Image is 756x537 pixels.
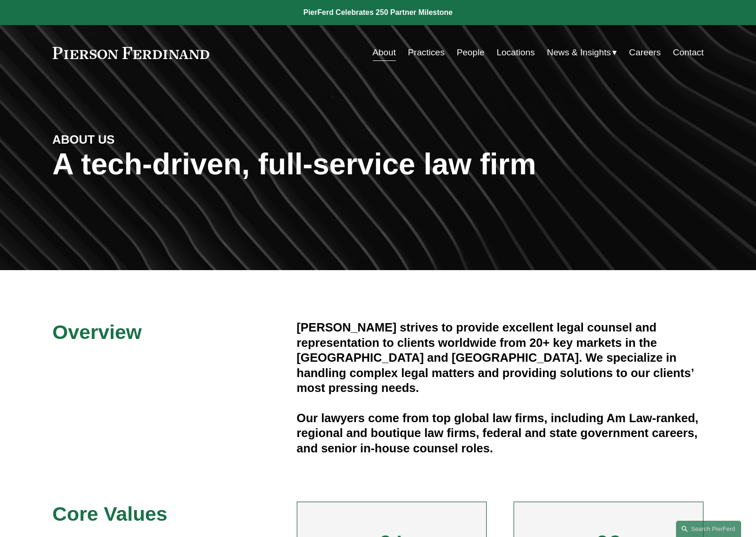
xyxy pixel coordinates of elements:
[673,44,703,61] a: Contact
[373,44,396,61] a: About
[629,44,661,61] a: Careers
[53,321,142,343] span: Overview
[297,411,704,456] h4: Our lawyers come from top global law firms, including Am Law-ranked, regional and boutique law fi...
[547,45,611,61] span: News & Insights
[53,133,115,146] strong: ABOUT US
[408,44,445,61] a: Practices
[676,521,741,537] a: Search this site
[496,44,535,61] a: Locations
[53,147,704,181] h1: A tech-driven, full-service law firm
[457,44,485,61] a: People
[547,44,617,61] a: folder dropdown
[53,503,167,525] span: Core Values
[297,320,704,395] h4: [PERSON_NAME] strives to provide excellent legal counsel and representation to clients worldwide ...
